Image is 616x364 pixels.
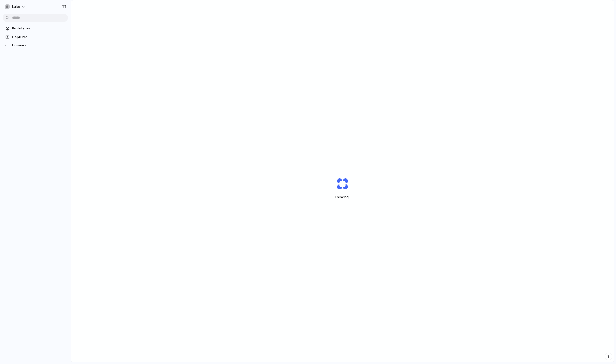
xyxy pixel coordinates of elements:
span: Prototypes [12,26,66,31]
span: Thinking [325,195,361,200]
a: Prototypes [3,25,68,32]
span: Captures [12,34,66,40]
span: Libraries [12,43,66,48]
a: Libraries [3,41,68,49]
button: luke [3,3,28,11]
a: Captures [3,33,68,41]
span: . [349,195,349,199]
span: luke [12,4,20,9]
